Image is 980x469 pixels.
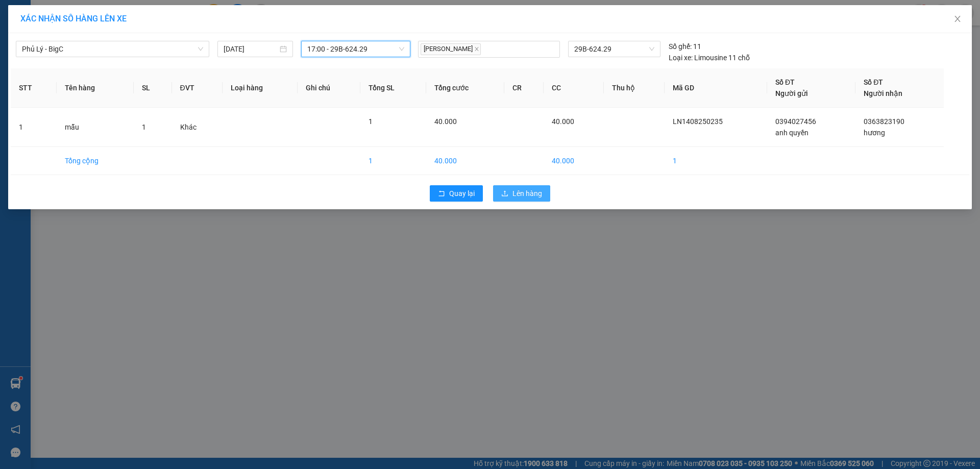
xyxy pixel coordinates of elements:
span: Loại xe: [669,52,693,63]
button: rollbackQuay lại [430,185,483,202]
td: 1 [11,108,57,147]
span: 40.000 [434,117,457,126]
span: Phủ Lý - BigC [22,41,203,57]
span: upload [501,190,508,198]
span: 17:00 - 29B-624.29 [307,41,404,57]
span: 0363823190 [864,117,904,126]
span: LN1408250235 [673,117,723,126]
th: Tên hàng [57,68,134,108]
th: CC [544,68,604,108]
strong: CÔNG TY TNHH DỊCH VỤ DU LỊCH THỜI ĐẠI [18,8,101,41]
span: Người gửi [775,89,808,97]
td: Tổng cộng [57,147,134,175]
button: uploadLên hàng [493,185,550,202]
span: Quay lại [449,188,475,199]
button: Close [943,5,972,34]
td: 1 [360,147,426,175]
th: STT [11,68,57,108]
span: close [953,15,962,23]
span: rollback [438,190,445,198]
span: 1 [142,123,146,131]
th: SL [134,68,171,108]
span: 0394027456 [775,117,816,126]
th: Tổng cước [426,68,504,108]
span: anh quyền [775,129,808,137]
div: 11 [669,41,701,52]
span: XÁC NHẬN SỐ HÀNG LÊN XE [20,14,127,23]
th: Tổng SL [360,68,426,108]
th: CR [504,68,544,108]
td: 40.000 [544,147,604,175]
th: Thu hộ [604,68,665,108]
img: logo [5,36,12,88]
th: ĐVT [172,68,223,108]
span: 1 [369,117,373,126]
span: Số ĐT [864,78,883,86]
div: Limousine 11 chỗ [669,52,750,63]
th: Mã GD [665,68,767,108]
th: Ghi chú [298,68,361,108]
span: 29B-624.29 [574,41,654,57]
span: Lên hàng [512,188,542,199]
td: mẫu [57,108,134,147]
td: 40.000 [426,147,504,175]
span: LN1408250235 [107,68,168,79]
span: Số ghế: [669,41,692,52]
span: Chuyển phát nhanh: [GEOGRAPHIC_DATA] - [GEOGRAPHIC_DATA] [16,44,104,80]
th: Loại hàng [223,68,298,108]
span: Số ĐT [775,78,795,86]
span: 40.000 [552,117,574,126]
td: 1 [665,147,767,175]
span: Người nhận [864,89,902,97]
span: close [474,46,479,52]
span: hương [864,129,885,137]
span: [PERSON_NAME] [421,43,481,55]
input: 14/08/2025 [224,43,278,55]
td: Khác [172,108,223,147]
